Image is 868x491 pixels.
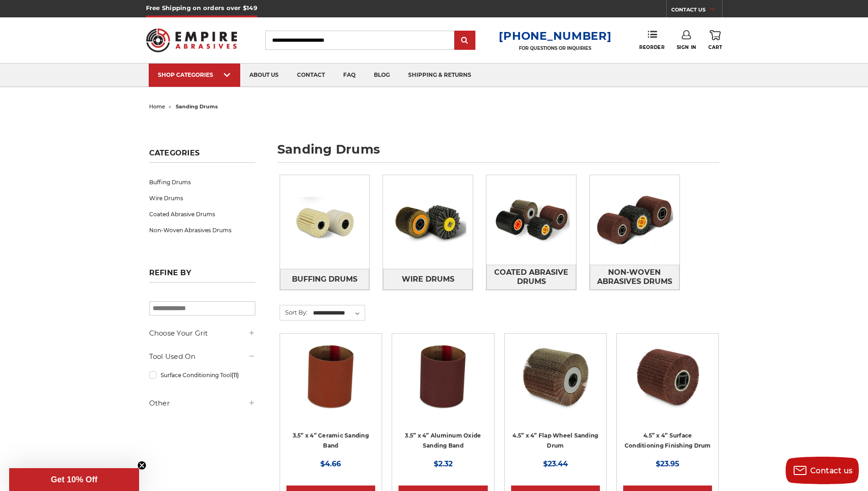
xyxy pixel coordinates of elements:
a: blog [365,64,399,87]
a: 3.5x4 inch ceramic sanding band for expanding rubber drum [286,340,375,429]
h5: Categories [149,149,255,163]
span: Reorder [639,44,664,50]
a: faq [334,64,365,87]
span: Sign In [677,44,696,50]
h5: Refine by [149,268,255,283]
span: (11) [232,372,239,379]
a: CONTACT US [671,5,722,17]
img: Buffing Drums [280,191,370,254]
h5: Choose Your Grit [149,328,255,339]
img: Wire Drums [383,177,473,267]
a: shipping & returns [399,64,480,87]
a: Buffing Drums [149,174,255,190]
img: 4.5 Inch Surface Conditioning Finishing Drum [631,340,704,413]
a: Coated Abrasive Drums [486,265,576,290]
button: Contact us [786,457,859,484]
input: Submit [456,32,474,50]
a: about us [240,64,288,87]
span: $23.95 [656,459,679,468]
span: Contact us [810,466,853,475]
a: [PHONE_NUMBER] [499,29,611,43]
a: 4.5” x 4” Flap Wheel Sanding Drum [512,432,598,449]
span: Cart [708,44,722,50]
a: 4.5” x 4” Surface Conditioning Finishing Drum [625,432,711,449]
img: Empire Abrasives [146,22,237,58]
p: FOR QUESTIONS OR INQUIRIES [499,45,611,51]
a: contact [288,64,334,87]
h5: Other [149,398,255,409]
a: Buffing Drums [280,269,370,289]
span: $2.32 [434,459,453,468]
h5: Tool Used On [149,351,255,362]
a: home [149,103,165,110]
span: Non-Woven Abrasives Drums [590,265,679,289]
div: Get 10% OffClose teaser [9,468,139,491]
img: Non-Woven Abrasives Drums [590,188,679,251]
label: Sort By: [280,305,307,319]
img: Coated Abrasive Drums [486,188,576,251]
span: Coated Abrasive Drums [487,265,576,289]
h1: sanding drums [277,143,719,163]
a: 4.5 Inch Surface Conditioning Finishing Drum [623,340,712,429]
a: Non-Woven Abrasives Drums [590,265,679,290]
span: sanding drums [176,103,218,110]
a: Reorder [639,30,664,50]
a: Cart [708,30,722,50]
img: 3.5x4 inch sanding band for expanding rubber drum [406,340,480,413]
a: 4.5 inch x 4 inch flap wheel sanding drum [511,340,600,429]
a: Surface Conditioning Tool [149,367,255,383]
a: 3.5” x 4” Ceramic Sanding Band [293,432,369,449]
a: 3.5x4 inch sanding band for expanding rubber drum [399,340,487,429]
img: 3.5x4 inch ceramic sanding band for expanding rubber drum [294,340,367,413]
span: $23.44 [543,459,568,468]
span: Wire Drums [402,272,454,287]
a: Non-Woven Abrasives Drums [149,222,255,238]
a: Coated Abrasive Drums [149,206,255,222]
span: Buffing Drums [292,272,357,287]
select: Sort By: [312,306,365,320]
a: Wire Drums [149,190,255,206]
img: 4.5 inch x 4 inch flap wheel sanding drum [519,340,592,413]
div: SHOP CATEGORIES [158,71,231,78]
span: $4.66 [320,459,341,468]
button: Close teaser [137,461,146,470]
a: 3.5” x 4” Aluminum Oxide Sanding Band [405,432,481,449]
span: Get 10% Off [51,475,97,484]
a: Wire Drums [383,269,473,289]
